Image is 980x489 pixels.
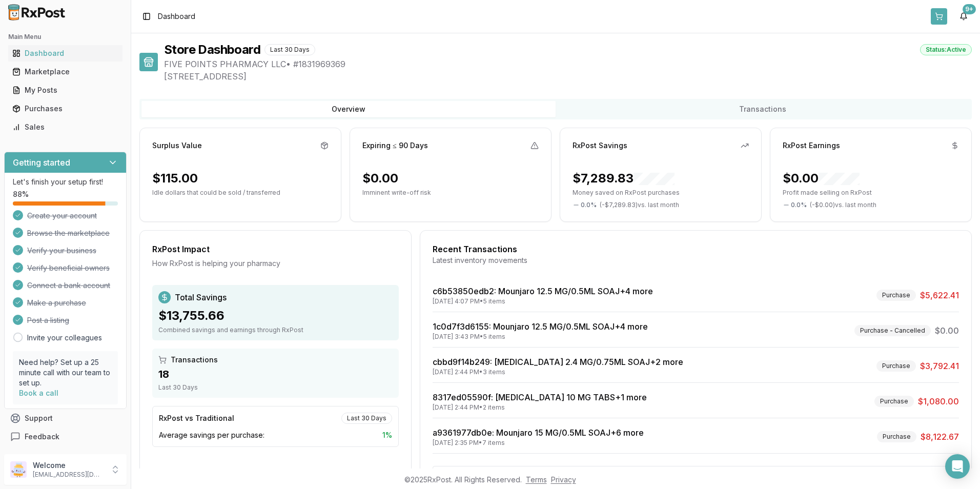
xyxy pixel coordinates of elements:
[175,291,227,303] span: Total Savings
[433,439,644,447] div: [DATE] 2:35 PM • 7 items
[27,333,102,343] a: Invite your colleagues
[791,201,807,209] span: 0.0 %
[158,383,393,392] div: Last 30 Days
[783,170,860,187] div: $0.00
[600,201,679,209] span: ( - $7,289.83 ) vs. last month
[341,413,392,424] div: Last 30 Days
[433,321,648,332] a: 1c0d7f3d6155: Mounjaro 12.5 MG/0.5ML SOAJ+4 more
[4,45,127,62] button: Dashboard
[920,44,972,55] div: Status: Active
[27,298,86,308] span: Make a purchase
[573,189,749,197] p: Money saved on RxPost purchases
[27,263,110,273] span: Verify beneficial owners
[573,170,675,187] div: $7,289.83
[171,355,218,365] span: Transactions
[8,63,122,81] a: Marketplace
[362,189,539,197] p: Imminent write-off risk
[783,189,959,197] p: Profit made selling on RxPost
[12,104,118,114] div: Purchases
[12,48,118,58] div: Dashboard
[8,99,122,118] a: Purchases
[551,475,576,484] a: Privacy
[963,4,976,14] div: 9+
[12,67,118,77] div: Marketplace
[433,255,959,266] div: Latest inventory movements
[918,395,959,407] span: $1,080.00
[433,392,647,402] a: 8317ed05590f: [MEDICAL_DATA] 10 MG TABS+1 more
[13,156,70,169] h3: Getting started
[8,44,122,63] a: Dashboard
[158,308,393,324] div: $13,755.66
[164,70,972,83] span: [STREET_ADDRESS]
[27,211,97,221] span: Create your account
[433,243,959,255] div: Recent Transactions
[8,81,122,99] a: My Posts
[152,243,399,255] div: RxPost Impact
[152,170,198,187] div: $115.00
[8,33,122,41] h2: Main Menu
[4,82,127,98] button: My Posts
[33,460,104,471] p: Welcome
[877,431,916,442] div: Purchase
[362,140,428,151] div: Expiring ≤ 90 Days
[158,11,195,22] nav: breadcrumb
[19,357,112,388] p: Need help? Set up a 25 minute call with our team to set up.
[921,431,959,443] span: $8,122.67
[433,357,683,367] a: cbbd9f14b249: [MEDICAL_DATA] 2.4 MG/0.75ML SOAJ+2 more
[4,4,70,21] img: RxPost Logo
[152,140,202,151] div: Surplus Value
[433,286,653,296] a: c6b53850edb2: Mounjaro 12.5 MG/0.5ML SOAJ+4 more
[164,58,972,70] span: FIVE POINTS PHARMACY LLC • # 1831969369
[874,396,914,407] div: Purchase
[10,461,27,478] img: User avatar
[33,471,104,479] p: [EMAIL_ADDRESS][DOMAIN_NAME]
[433,403,647,412] div: [DATE] 2:44 PM • 2 items
[19,389,58,397] a: Book a call
[433,466,959,482] button: View All Transactions
[920,360,959,372] span: $3,792.41
[4,100,127,117] button: Purchases
[13,177,118,187] p: Let's finish your setup first!
[27,246,96,256] span: Verify your business
[945,454,970,479] div: Open Intercom Messenger
[783,140,840,151] div: RxPost Earnings
[8,118,122,136] a: Sales
[158,367,393,381] div: 18
[141,101,556,117] button: Overview
[433,427,644,438] a: a9361977db0e: Mounjaro 15 MG/0.5ML SOAJ+6 more
[158,11,195,22] span: Dashboard
[12,85,118,95] div: My Posts
[854,325,931,336] div: Purchase - Cancelled
[573,140,627,151] div: RxPost Savings
[164,42,260,58] h1: Store Dashboard
[264,44,315,55] div: Last 30 Days
[876,290,916,301] div: Purchase
[382,430,392,440] span: 1 %
[25,432,59,442] span: Feedback
[920,289,959,301] span: $5,622.41
[27,280,110,291] span: Connect a bank account
[526,475,547,484] a: Terms
[4,119,127,135] button: Sales
[159,430,264,440] span: Average savings per purchase:
[4,64,127,80] button: Marketplace
[158,326,393,334] div: Combined savings and earnings through RxPost
[556,101,970,117] button: Transactions
[433,297,653,305] div: [DATE] 4:07 PM • 5 items
[27,228,110,238] span: Browse the marketplace
[955,8,972,25] button: 9+
[152,258,399,269] div: How RxPost is helping your pharmacy
[433,368,683,376] div: [DATE] 2:44 PM • 3 items
[935,324,959,337] span: $0.00
[581,201,597,209] span: 0.0 %
[159,413,234,423] div: RxPost vs Traditional
[13,189,29,199] span: 88 %
[876,360,916,372] div: Purchase
[4,427,127,446] button: Feedback
[12,122,118,132] div: Sales
[810,201,876,209] span: ( - $0.00 ) vs. last month
[152,189,329,197] p: Idle dollars that could be sold / transferred
[433,333,648,341] div: [DATE] 3:43 PM • 5 items
[27,315,69,325] span: Post a listing
[4,409,127,427] button: Support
